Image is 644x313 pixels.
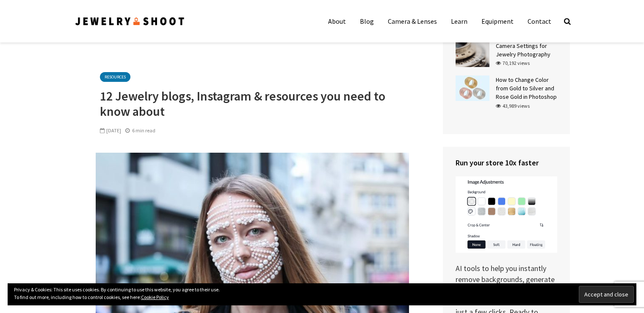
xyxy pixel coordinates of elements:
[521,13,558,30] a: Contact
[496,76,557,101] a: How to Change Color from Gold to Silver and Rose Gold in Photoshop
[445,13,474,30] a: Learn
[125,127,155,134] div: 6 min read
[496,42,550,58] a: Camera Settings for Jewelry Photography
[141,294,169,300] a: Cookie Policy
[381,13,443,30] a: Camera & Lenses
[475,13,520,30] a: Equipment
[100,72,130,82] a: Resources
[75,16,185,27] img: Jewelry Photographer Bay Area - San Francisco | Nationwide via Mail
[100,88,405,119] h1: 12 Jewelry blogs, Instagram & resources you need to know about
[354,13,380,30] a: Blog
[100,127,121,134] span: [DATE]
[579,286,634,303] input: Accept and close
[322,13,352,30] a: About
[496,59,530,67] div: 70,192 views
[8,283,636,305] div: Privacy & Cookies: This site uses cookies. By continuing to use this website, you agree to their ...
[456,157,557,168] h4: Run your store 10x faster
[496,102,530,110] div: 43,989 views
